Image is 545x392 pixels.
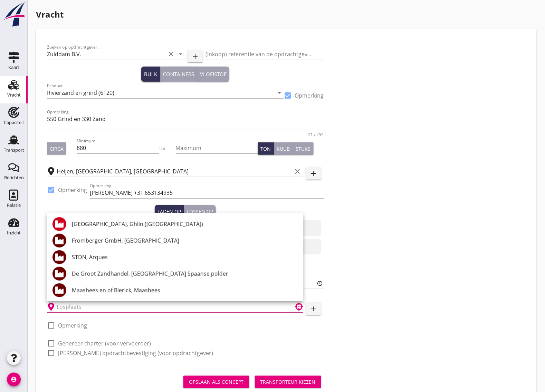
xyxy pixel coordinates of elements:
[58,322,87,329] label: Opmerking
[183,376,249,388] button: Opslaan als concept
[176,50,185,58] i: arrow_drop_down
[189,379,244,386] div: Opslaan als concept
[274,142,293,155] button: Kuub
[200,70,227,78] div: Vloeistof
[296,145,311,152] div: Stuks
[72,237,298,245] div: Fromberger GmbH, [GEOGRAPHIC_DATA]
[141,67,160,82] button: Bulk
[4,175,24,180] div: Berichten
[159,145,175,152] div: Tot
[47,87,274,98] input: Product
[293,142,314,155] button: Stuks
[72,220,298,228] div: [GEOGRAPHIC_DATA], Ghlin ([GEOGRAPHIC_DATA])
[58,340,151,347] label: Genereer charter (voor vervoerder)
[4,148,24,152] div: Transport
[144,70,157,78] div: Bulk
[184,205,216,218] button: Lossen op
[157,208,181,215] div: Laden op
[7,231,21,235] div: Inzicht
[309,305,318,313] i: add
[255,376,321,388] button: Transporteur kiezen
[72,253,298,261] div: STDN, Arques
[176,142,258,153] input: Maximum
[57,166,292,177] input: Laadplaats
[277,145,290,152] div: Kuub
[308,133,324,137] div: 21 / 255
[58,187,87,193] label: Opmerking
[8,65,19,70] div: Kaart
[191,52,199,60] i: add
[163,70,194,78] div: Containers
[90,187,324,198] input: Opmerking
[261,145,271,152] div: Ton
[276,89,284,97] i: arrow_drop_down
[50,145,64,152] div: Circa
[295,92,324,99] label: Opmerking
[155,205,184,218] button: Laden op
[57,301,284,312] input: Losplaats
[7,373,21,386] i: account_circle
[260,379,316,386] div: Transporteur kiezen
[4,120,24,125] div: Capaciteit
[7,93,21,97] div: Vracht
[7,203,21,208] div: Relatie
[294,167,302,175] i: clear
[58,350,213,356] label: [PERSON_NAME] opdrachtbevestiging (voor opdrachtgever)
[47,113,324,130] textarea: Opmerking
[160,67,197,82] button: Containers
[167,50,175,58] i: clear
[197,67,229,82] button: Vloeistof
[36,8,537,21] h1: Vracht
[47,142,66,155] button: Circa
[72,270,298,278] div: De Groot Zandhandel, [GEOGRAPHIC_DATA] Spaanse polder
[72,286,298,294] div: Maashees en of Blerick, Maashees
[309,169,318,178] i: add
[205,49,324,60] input: (inkoop) referentie van de opdrachtgever
[47,49,165,60] input: Zoeken op opdrachtgever...
[77,142,159,153] input: Minimum
[258,142,274,155] button: Ton
[187,208,213,215] div: Lossen op
[1,2,26,27] img: logo-small.a267ee39.svg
